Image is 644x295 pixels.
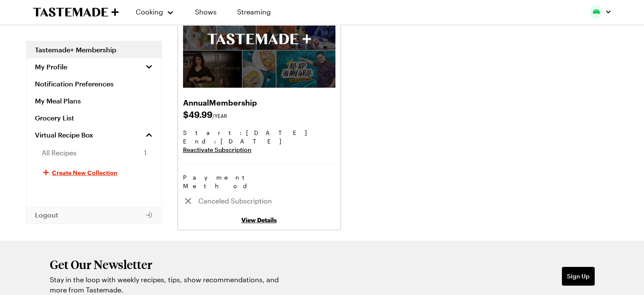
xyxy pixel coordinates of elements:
h3: Payment Method [183,173,335,190]
span: $ 49.99 [183,108,335,120]
h2: Annual Membership [183,96,335,108]
button: Create New Collection [26,162,162,183]
button: Cooking [136,2,175,22]
button: My Profile [26,58,162,75]
a: Reactivate Subscription [183,146,335,154]
span: 1 [144,148,146,158]
a: Virtual Recipe Box [26,126,162,143]
span: /YEAR [212,113,227,119]
p: Stay in the loop with weekly recipes, tips, show recommendations, and more from Tastemade. [50,275,284,295]
a: My Meal Plans [26,92,162,109]
button: Sign Up [562,267,595,286]
span: End : [DATE] [183,137,335,146]
span: Create New Collection [52,168,117,177]
button: Logout [26,206,162,223]
a: To Tastemade Home Page [33,7,119,17]
a: Grocery List [26,109,162,126]
span: My Profile [35,63,67,71]
span: Logout [35,211,58,219]
span: Sign Up [567,272,590,281]
a: Notification Preferences [26,75,162,92]
a: Tastemade+ Membership [26,41,162,58]
span: All Recipes [42,148,77,158]
h2: Get Our Newsletter [50,258,284,271]
img: Profile picture [590,5,603,19]
button: Profile picture [590,5,612,19]
span: Start: [DATE] [183,129,335,137]
span: Virtual Recipe Box [35,131,93,139]
a: All Recipes1 [26,143,162,162]
span: Cooking [136,8,163,16]
a: View Details [241,216,277,223]
span: Canceled Subscription [198,196,330,206]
